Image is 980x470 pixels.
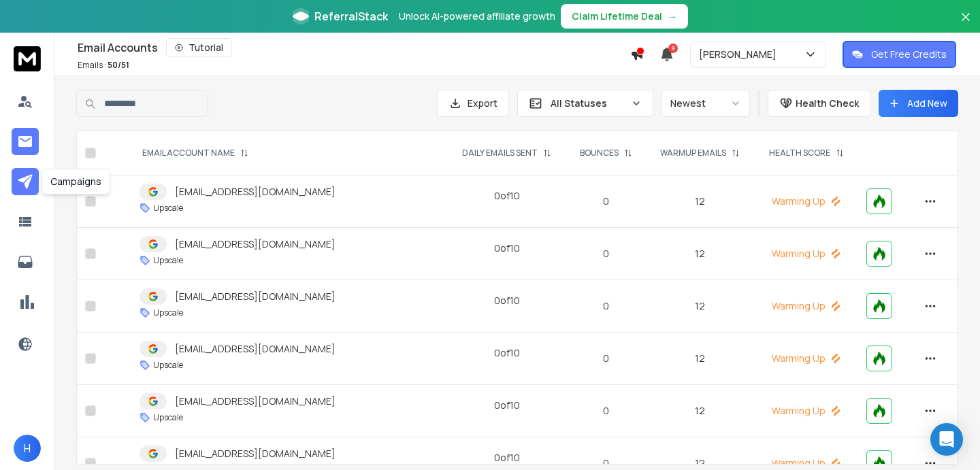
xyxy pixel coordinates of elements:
[763,404,850,418] p: Warming Up
[462,148,538,158] p: DAILY EMAILS SENT
[646,333,755,385] td: 12
[494,451,520,465] div: 0 of 10
[660,148,726,158] p: WARMUP EMAILS
[108,59,129,71] span: 50 / 51
[843,41,956,68] button: Get Free Credits
[153,412,183,423] p: Upscale
[574,404,638,418] p: 0
[763,299,850,313] p: Warming Up
[494,241,520,255] div: 0 of 10
[314,8,388,24] span: ReferralStack
[646,228,755,280] td: 12
[763,456,850,470] p: Warming Up
[78,60,129,71] p: Emails :
[175,237,336,251] p: [EMAIL_ADDRESS][DOMAIN_NAME]
[153,255,183,266] p: Upscale
[661,90,750,117] button: Newest
[930,423,963,456] div: Open Intercom Messenger
[175,185,336,199] p: [EMAIL_ADDRESS][DOMAIN_NAME]
[14,435,41,462] button: H
[42,169,110,195] div: Campaigns
[768,90,870,117] button: Health Check
[175,290,336,303] p: [EMAIL_ADDRESS][DOMAIN_NAME]
[668,10,677,23] span: →
[166,38,232,57] button: Tutorial
[957,8,975,41] button: Close banner
[494,399,520,412] div: 0 of 10
[580,148,619,158] p: BOUNCES
[646,385,755,437] td: 12
[175,447,336,460] p: [EMAIL_ADDRESS][DOMAIN_NAME]
[668,44,678,53] span: 9
[153,307,183,318] p: Upscale
[646,280,755,333] td: 12
[763,352,850,365] p: Warming Up
[494,346,520,360] div: 0 of 10
[646,175,755,228] td: 12
[153,203,183,214] p: Upscale
[769,148,830,158] p: HEALTH SCORE
[574,195,638,208] p: 0
[437,90,509,117] button: Export
[494,189,520,203] div: 0 of 10
[78,38,630,57] div: Email Accounts
[574,456,638,470] p: 0
[763,247,850,261] p: Warming Up
[574,352,638,365] p: 0
[574,247,638,261] p: 0
[153,360,183,371] p: Upscale
[796,97,859,110] p: Health Check
[871,48,947,61] p: Get Free Credits
[561,4,688,29] button: Claim Lifetime Deal→
[175,342,336,356] p: [EMAIL_ADDRESS][DOMAIN_NAME]
[175,395,336,408] p: [EMAIL_ADDRESS][DOMAIN_NAME]
[142,148,248,158] div: EMAIL ACCOUNT NAME
[574,299,638,313] p: 0
[879,90,958,117] button: Add New
[551,97,625,110] p: All Statuses
[699,48,782,61] p: [PERSON_NAME]
[494,294,520,307] div: 0 of 10
[763,195,850,208] p: Warming Up
[399,10,555,23] p: Unlock AI-powered affiliate growth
